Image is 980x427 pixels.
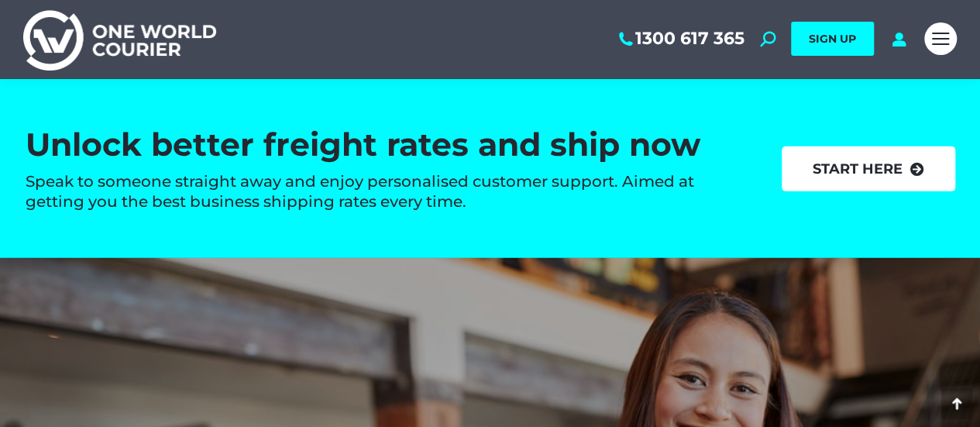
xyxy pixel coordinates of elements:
[23,8,216,71] img: One World Courier
[26,171,715,212] h4: Speak to someone straight away and enjoy personalised customer support. Aimed at getting you the ...
[26,126,715,164] h2: Unlock better freight rates and ship now
[616,29,744,49] a: 1300 617 365
[791,22,874,56] a: SIGN UP
[809,32,856,46] span: SIGN UP
[924,22,957,55] a: Mobile menu icon
[782,146,955,191] a: start here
